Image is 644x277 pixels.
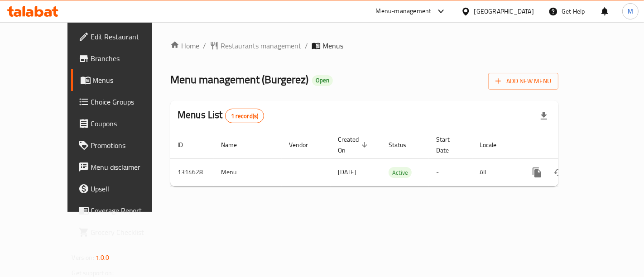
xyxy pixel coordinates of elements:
[91,162,168,172] span: Menu disclaimer
[91,31,168,42] span: Edit Restaurant
[93,75,168,86] span: Menus
[225,109,264,123] div: Total records count
[170,158,214,186] td: 1314628
[221,40,301,51] span: Restaurants management
[226,112,264,120] span: 1 record(s)
[71,178,175,200] a: Upsell
[71,134,175,156] a: Promotions
[178,139,195,150] span: ID
[170,131,620,186] table: enhanced table
[221,139,249,150] span: Name
[628,6,633,16] span: M
[71,48,175,69] a: Branches
[376,6,432,17] div: Menu-management
[71,156,175,178] a: Menu disclaimer
[338,134,370,156] span: Created On
[91,140,168,151] span: Promotions
[91,183,168,194] span: Upsell
[338,166,356,178] span: [DATE]
[71,200,175,221] a: Coverage Report
[488,73,558,90] button: Add New Menu
[474,6,534,16] div: [GEOGRAPHIC_DATA]
[71,221,175,243] a: Grocery Checklist
[170,40,199,51] a: Home
[495,76,551,87] span: Add New Menu
[91,53,168,64] span: Branches
[91,205,168,216] span: Coverage Report
[170,40,558,51] nav: breadcrumb
[91,227,168,238] span: Grocery Checklist
[96,252,110,263] span: 1.0.0
[526,162,548,183] button: more
[389,139,418,150] span: Status
[71,26,175,48] a: Edit Restaurant
[178,108,264,123] h2: Menus List
[322,40,343,51] span: Menus
[72,252,94,263] span: Version:
[312,75,333,86] div: Open
[429,158,472,186] td: -
[389,167,412,178] span: Active
[312,76,333,84] span: Open
[472,158,519,186] td: All
[480,139,508,150] span: Locale
[289,139,320,150] span: Vendor
[170,69,308,90] span: Menu management ( Burgerez )
[533,105,555,127] div: Export file
[436,134,461,156] span: Start Date
[210,40,301,51] a: Restaurants management
[91,118,168,129] span: Coupons
[91,96,168,107] span: Choice Groups
[548,162,570,183] button: Change Status
[71,91,175,113] a: Choice Groups
[71,69,175,91] a: Menus
[203,40,206,51] li: /
[71,113,175,134] a: Coupons
[214,158,282,186] td: Menu
[305,40,308,51] li: /
[389,167,412,178] div: Active
[519,131,620,159] th: Actions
